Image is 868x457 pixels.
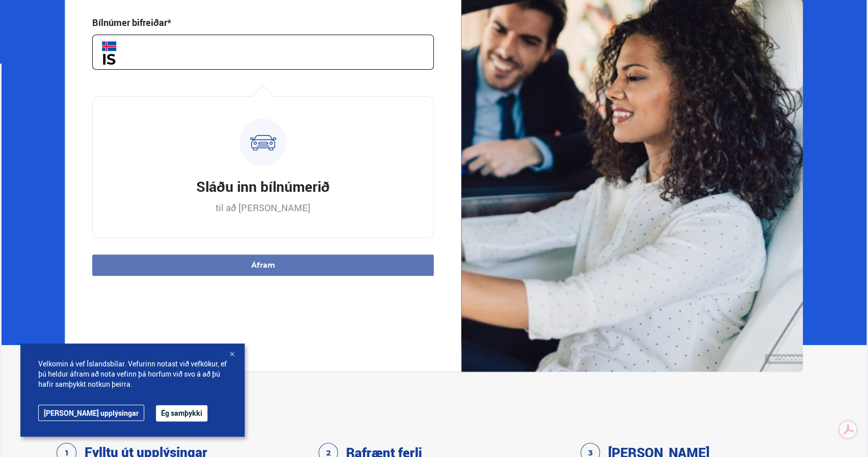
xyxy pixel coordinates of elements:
button: Ég samþykki [156,405,207,421]
h3: Sláðu inn bílnúmerið [196,177,330,196]
a: [PERSON_NAME] upplýsingar [38,405,144,421]
span: Velkomin á vef Íslandsbílar. Vefurinn notast við vefkökur, ef þú heldur áfram að nota vefinn þá h... [38,359,227,389]
p: til að [PERSON_NAME] [216,202,310,214]
button: Áfram [92,254,434,276]
button: Opna LiveChat spjallviðmót [8,4,39,35]
div: Bílnúmer bifreiðar* [92,16,171,28]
